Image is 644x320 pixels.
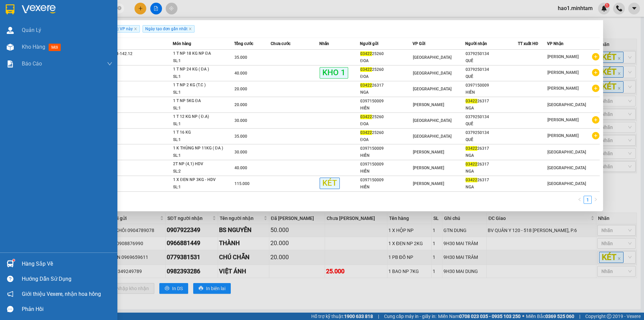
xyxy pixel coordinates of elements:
span: close [189,27,192,31]
div: 0397150009 [466,82,518,89]
div: 0379250134 [466,129,518,136]
li: 1 [584,196,592,204]
span: 03422 [466,178,477,182]
div: Hướng dẫn sử dụng [22,274,112,284]
span: [PERSON_NAME] [413,102,444,107]
span: 03422 [360,83,372,88]
strong: PHIẾU TRẢ HÀNG [33,9,68,14]
span: Thuộc VP này [105,25,140,33]
div: 0397150009 [360,177,412,184]
div: 1 X ĐEN NP 3KG - HDV [173,176,223,184]
span: 03422 [360,115,372,119]
span: [PERSON_NAME] [547,133,579,138]
span: close-circle [117,5,121,12]
div: 26317 [360,82,412,89]
span: right [594,197,598,201]
div: 1 T NP 2 KG (T.C ) [173,82,223,89]
div: NGA [466,105,518,112]
span: KHO 1 [320,67,348,78]
span: 35.000 [234,55,247,60]
span: [GEOGRAPHIC_DATA] [547,181,586,186]
span: mới [49,44,61,51]
div: ĐOA [360,73,412,80]
span: N.gửi: [2,30,55,35]
div: 2T NP (4,1) HDV [173,161,223,168]
span: [PERSON_NAME] [29,4,56,8]
span: plus-circle [592,53,599,60]
div: 1 T NP 24 KG ( ĐA ) [173,66,223,73]
span: [GEOGRAPHIC_DATA] [547,150,586,154]
span: question-circle [7,276,13,282]
span: 03422 [360,130,372,135]
span: close [134,27,137,31]
div: SL: 1 [173,73,223,81]
button: left [576,196,584,204]
span: message [7,306,13,312]
span: [PERSON_NAME] [547,54,579,59]
button: right [592,196,600,204]
span: close-circle [117,6,121,10]
span: [GEOGRAPHIC_DATA] [413,71,451,76]
span: plus-circle [592,132,599,139]
span: [PERSON_NAME] [547,86,579,91]
span: TT xuất HĐ [518,41,538,46]
span: 40.000 [234,166,247,170]
div: HIỀN [466,89,518,96]
img: warehouse-icon [7,44,14,51]
span: [GEOGRAPHIC_DATA] [413,87,451,91]
span: 40.000 [234,71,247,76]
span: plus-circle [592,69,599,76]
div: 1 K THÙNG NP 11KG ( ĐA ) [173,145,223,152]
span: 20.000 [234,102,247,107]
div: SL: 1 [173,105,223,112]
div: 25260 [360,66,412,73]
div: SL: 1 [173,184,223,191]
img: warehouse-icon [7,260,14,267]
span: Chưa cước [271,41,290,46]
div: 0397150009 [360,145,412,152]
div: NGA [360,89,412,96]
span: 15:49- [2,3,56,8]
div: 26317 [466,161,518,168]
span: [GEOGRAPHIC_DATA] [413,134,451,139]
span: Ngày/ giờ gửi: [2,36,29,41]
div: 26317 [466,145,518,152]
span: down [107,61,112,66]
div: NGA [466,184,518,191]
span: Nhãn [319,41,329,46]
span: plus-circle [592,116,599,124]
div: 1 T NP 5KG ĐA [173,97,223,105]
div: HIỀN [360,184,412,191]
span: SG10253745 [40,15,77,22]
span: 1 THÙNG NP 9KG [20,47,70,54]
div: SL: 1 [173,121,223,128]
div: Hàng sắp về [22,259,112,269]
div: NGA [466,168,518,175]
span: 03422 [466,146,477,151]
span: THỊNH- [14,30,55,35]
span: plus-circle [592,85,599,92]
span: [PERSON_NAME] [413,166,444,170]
span: Món hàng [173,41,191,46]
span: [GEOGRAPHIC_DATA] [547,102,586,107]
span: 20.000 [234,87,247,91]
span: Báo cáo [22,59,42,68]
div: QUẾ [466,73,518,80]
span: Kho hàng [22,44,45,50]
span: 03422 [466,162,477,167]
span: KÉT [320,178,340,189]
sup: 1 [13,259,15,261]
li: Previous Page [576,196,584,204]
span: notification [7,291,13,297]
div: QUẾ [466,57,518,64]
div: 1 T 12 KG NP ( Đ.A) [173,113,223,121]
div: 25260 [360,113,412,121]
span: 03422 [360,67,372,72]
div: ĐOA [360,121,412,128]
span: VP Gửi [413,41,425,46]
span: [GEOGRAPHIC_DATA] [547,166,586,170]
a: 1 [584,196,591,203]
span: Tổng cước [234,41,253,46]
span: [PERSON_NAME] [413,150,444,154]
div: 0379250134 [466,113,518,121]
